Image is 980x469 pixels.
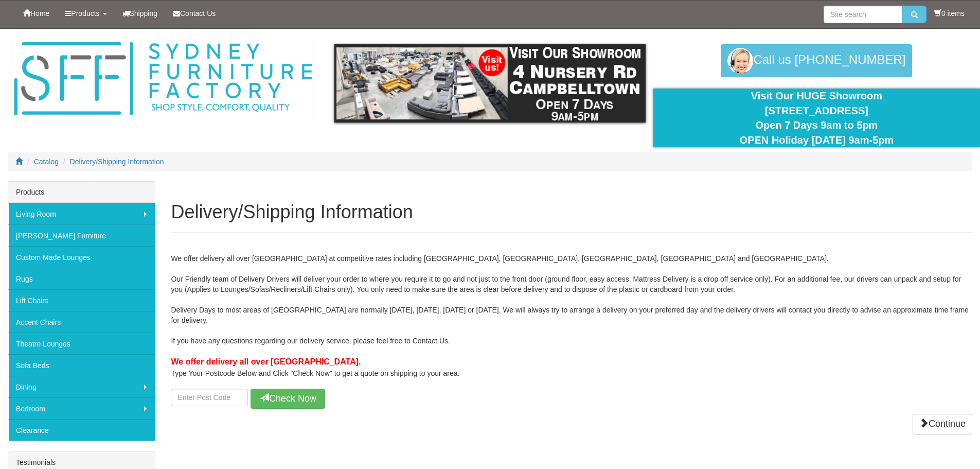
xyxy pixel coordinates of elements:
a: Products [57,1,114,26]
span: Shipping [130,9,158,18]
h1: Delivery/Shipping Information [171,202,972,222]
input: Site search [824,6,902,23]
a: Bedroom [8,397,155,419]
a: Living Room [8,203,155,224]
a: Rugs [8,268,155,289]
a: Accent Chairs [8,311,155,333]
a: [PERSON_NAME] Furniture [8,224,155,246]
a: Continue [913,414,972,435]
span: Products [71,9,99,18]
a: Dining [8,376,155,397]
li: 0 items [934,8,965,19]
div: We offer delivery all over [GEOGRAPHIC_DATA] at competitive rates including [GEOGRAPHIC_DATA], [G... [171,243,972,409]
button: Check Now [251,389,325,409]
a: Clearance [8,419,155,441]
a: Custom Made Lounges [8,246,155,268]
a: Home [15,1,57,26]
div: Visit Our HUGE Showroom [STREET_ADDRESS] Open 7 Days 9am to 5pm OPEN Holiday [DATE] 9am-5pm [661,89,972,147]
a: Shipping [115,1,166,26]
a: Catalog [34,158,59,166]
a: Lift Chairs [8,289,155,311]
span: Contact Us [180,9,216,18]
div: Products [8,182,155,203]
b: We offer delivery all over [GEOGRAPHIC_DATA]. [171,357,361,366]
a: Sofa Beds [8,354,155,376]
img: showroom.gif [334,44,646,123]
input: Enter Postcode [171,389,248,406]
a: Contact Us [165,1,223,26]
a: Delivery/Shipping Information [70,158,164,166]
span: Home [30,9,49,18]
img: Sydney Furniture Factory [9,39,317,119]
a: Theatre Lounges [8,333,155,354]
